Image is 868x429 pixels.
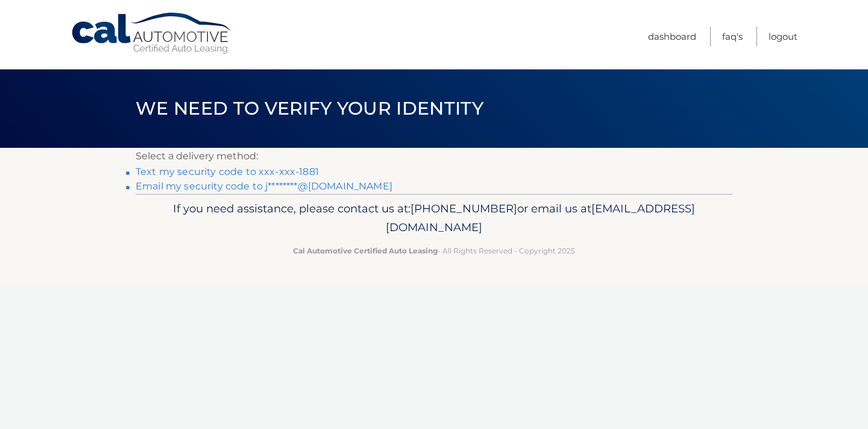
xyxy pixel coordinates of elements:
p: - All Rights Reserved - Copyright 2025 [143,244,725,257]
a: Dashboard [648,27,696,46]
a: Email my security code to j********@[DOMAIN_NAME] [136,180,392,192]
a: Logout [769,27,797,46]
p: If you need assistance, please contact us at: or email us at [143,199,725,238]
p: Select a delivery method: [136,148,732,165]
span: We need to verify your identity [136,97,483,119]
strong: Cal Automotive Certified Auto Leasing [293,246,438,255]
span: [PHONE_NUMBER] [410,202,517,215]
a: Text my security code to xxx-xxx-1881 [136,166,319,177]
a: FAQ's [722,27,743,46]
a: Cal Automotive [71,12,233,55]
